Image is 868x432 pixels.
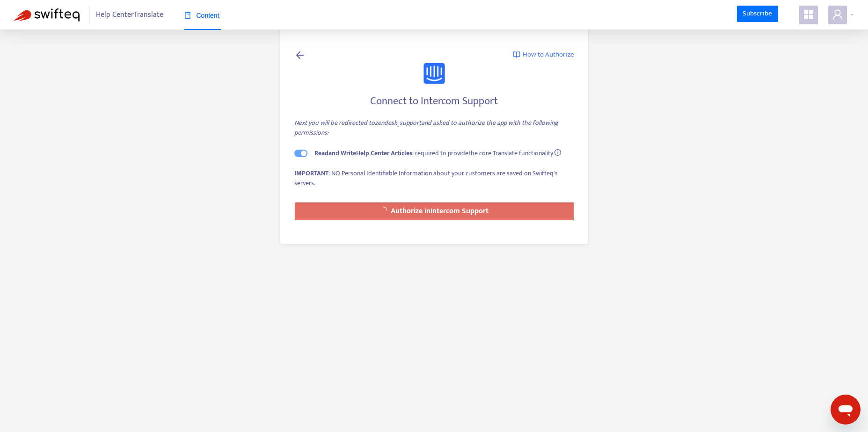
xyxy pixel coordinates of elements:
[314,148,553,158] span: : required to provide the core Translate functionality
[832,9,843,20] span: user
[831,395,861,425] iframe: Button to launch messaging window
[184,12,219,19] span: Content
[184,12,191,19] span: book
[294,168,328,179] strong: IMPORTANT
[294,117,558,138] i: Next you will be redirected to zendesk_support and asked to authorize the app with the following ...
[294,168,574,188] div: : NO Personal Identifiable Information about your customers are saved on Swifteq's servers.
[14,8,80,22] img: Swifteq
[379,207,387,215] span: loading
[294,202,574,221] button: Authorize inIntercom Support
[294,95,574,108] h4: Connect to Intercom Support
[803,9,814,20] span: appstore
[391,205,489,217] strong: Authorize in Intercom Support
[554,149,561,156] span: info-circle
[523,50,574,60] span: How to Authorize
[314,148,412,158] strong: Read and Write Help Center Articles
[513,51,520,58] img: image-link
[737,6,778,22] a: Subscribe
[513,50,574,60] a: How to Authorize
[96,6,163,24] span: Help Center Translate
[423,63,445,84] img: intercom_support.png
